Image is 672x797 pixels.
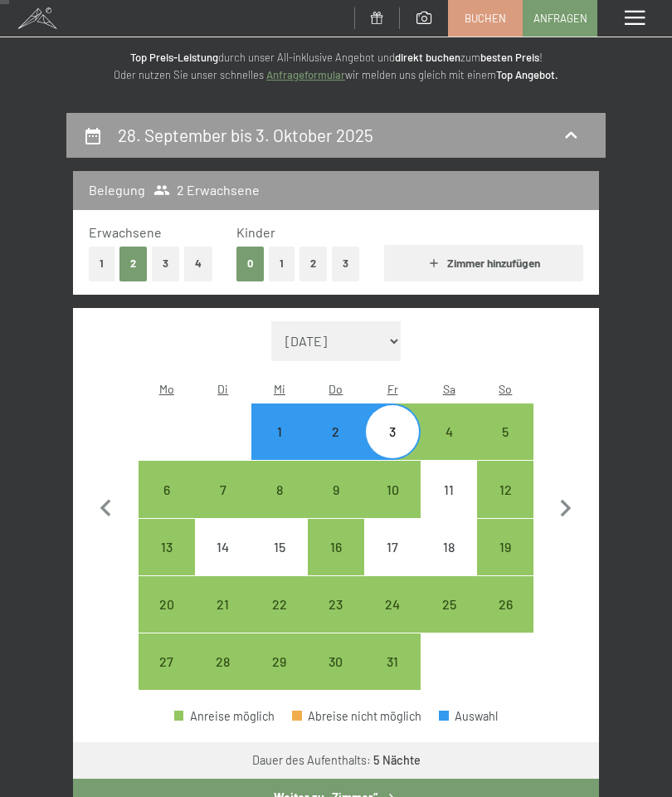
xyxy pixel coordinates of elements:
div: Anreise möglich [477,403,533,460]
div: Wed Oct 01 2025 [251,403,308,460]
div: 1 [253,425,306,478]
div: 16 [309,540,363,594]
div: Anreise möglich [251,633,308,690]
div: 29 [253,655,306,708]
div: Fri Oct 24 2025 [364,576,421,633]
div: 20 [140,598,193,651]
div: 18 [422,540,475,594]
div: Anreise nicht möglich [421,461,477,517]
button: 4 [184,247,212,281]
div: 14 [197,540,250,594]
div: 17 [366,540,419,594]
div: Tue Oct 28 2025 [195,633,251,690]
div: Anreise möglich [195,461,251,517]
abbr: Mittwoch [274,382,285,396]
div: Mon Oct 27 2025 [139,633,195,690]
a: Buchen [449,1,522,36]
b: 5 Nächte [373,753,421,767]
div: 8 [253,483,306,536]
button: 1 [269,247,295,281]
button: 1 [89,247,114,281]
div: 28 [197,655,250,708]
div: 21 [197,598,250,651]
div: Anreise möglich [421,576,477,633]
div: 10 [366,483,419,536]
div: Fri Oct 10 2025 [364,461,421,517]
div: Sun Oct 26 2025 [477,576,533,633]
div: 2 [309,425,363,478]
div: Wed Oct 22 2025 [251,576,308,633]
div: Sun Oct 19 2025 [477,519,533,575]
div: Thu Oct 09 2025 [308,461,364,517]
div: 12 [479,483,532,536]
button: 3 [152,247,179,281]
div: Anreise möglich [364,403,421,460]
div: Anreise möglich [139,576,195,633]
div: 25 [422,598,475,651]
div: Mon Oct 13 2025 [139,519,195,575]
div: Anreise möglich [364,461,421,517]
div: Anreise möglich [308,461,364,517]
div: Anreise möglich [308,519,364,575]
div: 5 [479,425,532,478]
div: 4 [422,425,475,478]
div: 30 [309,655,363,708]
div: Wed Oct 29 2025 [251,633,308,690]
div: Anreise möglich [308,403,364,460]
span: 2 Erwachsene [153,181,261,199]
div: 3 [366,425,419,478]
button: 3 [332,247,359,281]
div: Dauer des Aufenthalts: [252,752,421,769]
div: Thu Oct 16 2025 [308,519,364,575]
div: 24 [366,598,419,651]
div: Anreise möglich [421,403,477,460]
div: Sat Oct 04 2025 [421,403,477,460]
div: Anreise möglich [139,519,195,575]
div: 19 [479,540,532,594]
div: Anreise möglich [195,576,251,633]
strong: direkt buchen [395,51,460,64]
div: Auswahl [439,711,498,722]
a: Anfragen [523,1,597,36]
abbr: Freitag [387,382,398,396]
div: Anreise möglich [139,633,195,690]
a: Anfrageformular [266,68,345,81]
div: Mon Oct 20 2025 [139,576,195,633]
div: Anreise möglich [251,576,308,633]
div: Wed Oct 15 2025 [251,519,308,575]
div: Thu Oct 30 2025 [308,633,364,690]
abbr: Donnerstag [329,382,343,396]
abbr: Dienstag [217,382,228,396]
div: Anreise möglich [174,711,275,722]
div: Sat Oct 25 2025 [421,576,477,633]
div: Sun Oct 12 2025 [477,461,533,517]
div: Thu Oct 23 2025 [308,576,364,633]
div: Wed Oct 08 2025 [251,461,308,517]
button: Nächster Monat [548,321,583,691]
div: 26 [479,598,532,651]
div: Anreise nicht möglich [364,519,421,575]
div: 15 [253,540,306,594]
div: 9 [309,483,363,536]
div: 27 [140,655,193,708]
div: 7 [197,483,250,536]
div: Anreise möglich [477,519,533,575]
div: Fri Oct 03 2025 [364,403,421,460]
div: Sat Oct 11 2025 [421,461,477,517]
div: Tue Oct 21 2025 [195,576,251,633]
div: Anreise möglich [477,461,533,517]
div: Sat Oct 18 2025 [421,519,477,575]
div: 31 [366,655,419,708]
h3: Belegung [89,181,145,199]
div: Anreise nicht möglich [195,519,251,575]
div: Anreise möglich [364,576,421,633]
div: 6 [140,483,193,536]
div: Thu Oct 02 2025 [308,403,364,460]
div: Tue Oct 07 2025 [195,461,251,517]
div: 22 [253,598,306,651]
div: 23 [309,598,363,651]
strong: besten Preis [480,51,539,64]
abbr: Samstag [443,382,455,396]
div: Anreise möglich [477,576,533,633]
button: Zimmer hinzufügen [384,245,583,281]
